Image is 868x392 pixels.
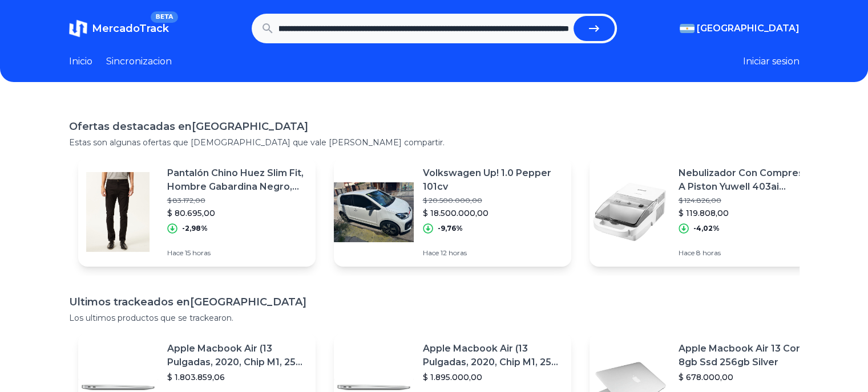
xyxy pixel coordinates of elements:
[167,248,306,258] p: Hace 15 horas
[334,172,414,252] img: Featured image
[69,19,169,38] a: MercadoTrackBETA
[743,55,800,68] button: Iniciar sesion
[679,166,818,194] p: Nebulizador Con Compresor A Piston Yuwell 403ai Maverick
[92,22,169,35] span: MercadoTrack
[590,172,669,252] img: Featured image
[151,11,177,23] span: BETA
[69,294,800,310] h1: Ultimos trackeados en [GEOGRAPHIC_DATA]
[69,19,87,38] img: MercadoTrack
[167,371,306,383] p: $ 1.803.859,06
[590,157,827,267] a: Featured imageNebulizador Con Compresor A Piston Yuwell 403ai Maverick$ 124.826,00$ 119.808,00-4,...
[679,342,818,369] p: Apple Macbook Air 13 Core I5 8gb Ssd 256gb Silver
[423,371,562,383] p: $ 1.895.000,00
[167,166,306,194] p: Pantalón Chino Huez Slim Fit, Hombre Gabardina Negro, Equus
[78,157,316,267] a: Featured imagePantalón Chino Huez Slim Fit, Hombre Gabardina Negro, Equus$ 83.172,00$ 80.695,00-2...
[423,196,562,205] p: $ 20.500.000,00
[423,342,562,369] p: Apple Macbook Air (13 Pulgadas, 2020, Chip M1, 256 Gb De Ssd, 8 Gb De Ram) - Plata
[423,248,562,258] p: Hace 12 horas
[679,207,818,219] p: $ 119.808,00
[182,224,208,233] p: -2,98%
[106,55,172,68] a: Sincronizacion
[680,22,800,35] button: [GEOGRAPHIC_DATA]
[334,157,571,267] a: Featured imageVolkswagen Up! 1.0 Pepper 101cv$ 20.500.000,00$ 18.500.000,00-9,76%Hace 12 horas
[679,371,818,383] p: $ 678.000,00
[679,196,818,205] p: $ 124.826,00
[69,312,800,324] p: Los ultimos productos que se trackearon.
[679,248,818,258] p: Hace 8 horas
[423,166,562,194] p: Volkswagen Up! 1.0 Pepper 101cv
[680,24,695,33] img: Argentina
[69,55,92,68] a: Inicio
[693,224,720,233] p: -4,02%
[69,119,800,134] h1: Ofertas destacadas en [GEOGRAPHIC_DATA]
[69,137,800,148] p: Estas son algunas ofertas que [DEMOGRAPHIC_DATA] que vale [PERSON_NAME] compartir.
[423,207,562,219] p: $ 18.500.000,00
[167,342,306,369] p: Apple Macbook Air (13 Pulgadas, 2020, Chip M1, 256 Gb De Ssd, 8 Gb De Ram) - Plata
[438,224,463,233] p: -9,76%
[167,196,306,205] p: $ 83.172,00
[697,22,800,35] span: [GEOGRAPHIC_DATA]
[167,207,306,219] p: $ 80.695,00
[78,172,158,252] img: Featured image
